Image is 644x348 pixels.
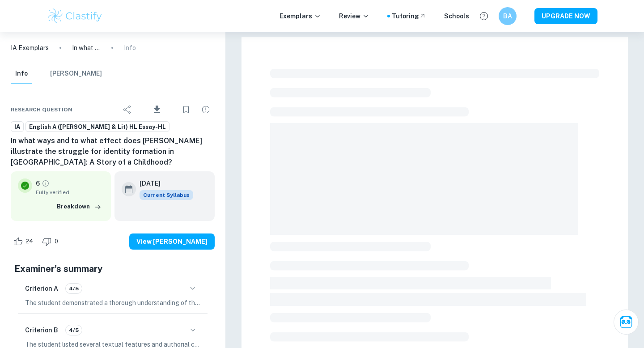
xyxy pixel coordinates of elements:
[534,8,597,24] button: UPGRADE NOW
[11,64,32,84] button: Info
[25,325,58,335] h6: Criterion B
[614,310,639,335] button: Ask Clai
[66,284,82,293] span: 4/5
[50,64,102,84] button: [PERSON_NAME]
[55,200,104,213] button: Breakdown
[339,11,369,21] p: Review
[140,178,186,188] h6: [DATE]
[47,7,103,25] img: Clastify logo
[392,11,426,21] a: Tutoring
[11,136,215,168] h6: In what ways and to what effect does [PERSON_NAME] illustrate the struggle for identity formation...
[36,178,40,188] p: 6
[42,179,50,187] a: Grade fully verified
[11,234,38,249] div: Like
[129,233,215,250] button: View [PERSON_NAME]
[14,262,211,276] h5: Examiner's summary
[476,8,491,24] button: Help and Feedback
[25,298,200,308] p: The student demonstrated a thorough understanding of the literal meaning of *Persepolis*, effecti...
[11,121,24,132] a: IA
[72,43,101,53] p: In what ways and to what effect does [PERSON_NAME] illustrate the struggle for identity formation...
[280,11,321,21] p: Exemplars
[11,43,49,53] a: IA Exemplars
[124,43,136,53] p: Info
[140,190,193,200] div: This exemplar is based on the current syllabus. Feel free to refer to it for inspiration/ideas wh...
[25,121,169,132] a: English A ([PERSON_NAME] & Lit) HL Essay-HL
[177,101,195,119] div: Bookmark
[50,237,63,246] span: 0
[140,190,193,200] span: Current Syllabus
[138,98,175,121] div: Download
[444,11,469,21] a: Schools
[503,11,513,21] h6: BA
[11,123,23,132] span: IA
[66,326,82,334] span: 4/5
[26,123,169,132] span: English A ([PERSON_NAME] & Lit) HL Essay-HL
[11,106,72,114] span: Research question
[40,234,63,249] div: Dislike
[21,237,38,246] span: 24
[119,101,136,119] div: Share
[25,284,58,293] h6: Criterion A
[499,7,517,25] button: BA
[36,188,104,196] span: Fully verified
[197,101,215,119] div: Report issue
